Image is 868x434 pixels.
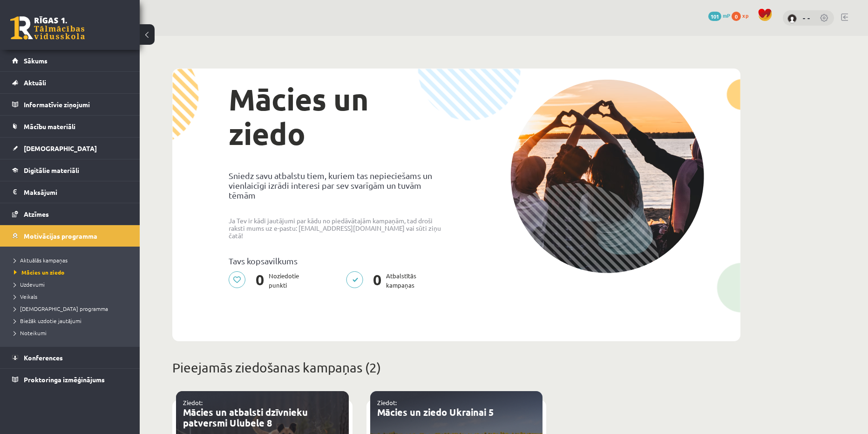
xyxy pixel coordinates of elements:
[12,138,128,159] a: [DEMOGRAPHIC_DATA]
[732,12,741,21] span: 0
[14,304,130,313] a: [DEMOGRAPHIC_DATA] programma
[377,399,397,406] a: Ziedot:
[24,144,97,152] span: [DEMOGRAPHIC_DATA]
[14,317,81,324] span: Biežāk uzdotie jautājumi
[12,347,128,368] a: Konferences
[14,256,130,264] a: Aktuālās kampaņas
[183,399,203,406] a: Ziedot:
[14,256,68,264] span: Aktuālās kampaņas
[14,329,130,337] a: Noteikumi
[803,13,810,22] a: - -
[229,217,449,239] p: Ja Tev ir kādi jautājumi par kādu no piedāvātajām kampaņām, tad droši raksti mums uz e-pastu: [EM...
[229,171,449,200] p: Sniedz savu atbalstu tiem, kuriem tas nepieciešams un vienlaicīgi izrādi interesi par sev svarīgā...
[24,210,49,218] span: Atzīmes
[14,329,47,337] span: Noteikumi
[14,268,130,276] a: Mācies un ziedo
[12,369,128,390] a: Proktoringa izmēģinājums
[708,12,730,19] a: 101 mP
[24,166,79,174] span: Digitālie materiāli
[708,12,721,21] span: 101
[12,181,128,203] a: Maksājumi
[12,225,128,247] a: Motivācijas programma
[24,181,128,203] legend: Maksājumi
[183,406,308,429] a: Mācies un atbalsti dzīvnieku patversmi Ulubele 8
[12,203,128,225] a: Atzīmes
[24,94,128,115] legend: Informatīvie ziņojumi
[377,406,494,418] a: Mācies un ziedo Ukrainai 5
[24,78,46,87] span: Aktuāli
[24,232,97,240] span: Motivācijas programma
[14,293,37,300] span: Veikals
[229,271,305,290] p: Noziedotie punkti
[14,305,108,312] span: [DEMOGRAPHIC_DATA] programma
[24,375,105,384] span: Proktoringa izmēģinājums
[12,50,128,71] a: Sākums
[24,56,47,65] span: Sākums
[12,116,128,137] a: Mācību materiāli
[10,16,85,40] a: Rīgas 1. Tālmācības vidusskola
[12,72,128,93] a: Aktuāli
[14,292,130,301] a: Veikals
[229,82,449,151] h1: Mācies un ziedo
[368,271,386,290] span: 0
[24,122,75,131] span: Mācību materiāli
[229,256,449,266] p: Tavs kopsavilkums
[251,271,269,290] span: 0
[14,281,45,288] span: Uzdevumi
[346,271,422,290] p: Atbalstītās kampaņas
[742,12,748,19] span: xp
[14,269,64,276] span: Mācies un ziedo
[12,94,128,115] a: Informatīvie ziņojumi
[24,353,63,362] span: Konferences
[732,12,753,19] a: 0 xp
[723,12,730,19] span: mP
[14,280,130,289] a: Uzdevumi
[12,159,128,181] a: Digitālie materiāli
[787,14,797,23] img: - -
[14,317,130,325] a: Biežāk uzdotie jautājumi
[510,79,704,273] img: donation-campaign-image-5f3e0036a0d26d96e48155ce7b942732c76651737588babb5c96924e9bd6788c.png
[172,358,740,378] p: Pieejamās ziedošanas kampaņas (2)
